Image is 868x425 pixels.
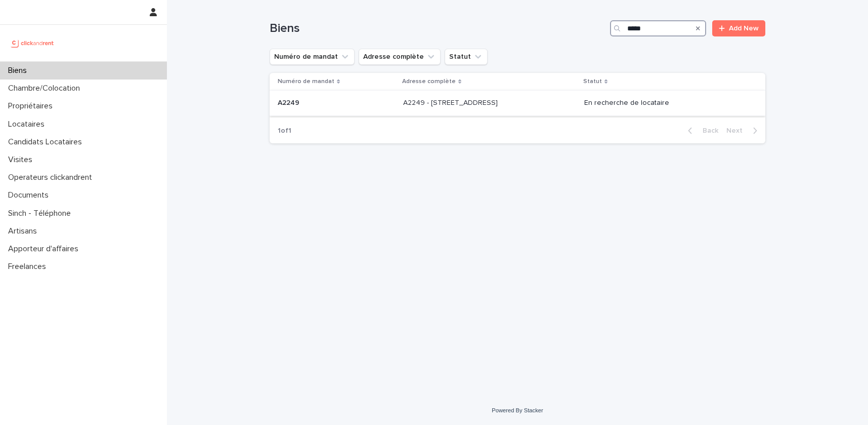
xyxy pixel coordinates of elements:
[680,126,722,135] button: Back
[4,66,35,75] p: Biens
[729,25,759,32] span: Add New
[445,49,488,65] button: Statut
[4,101,61,111] p: Propriétaires
[270,49,355,65] button: Numéro de mandat
[4,244,86,254] p: Apporteur d'affaires
[278,97,301,107] p: A2249
[4,84,88,93] p: Chambre/Colocation
[4,209,79,218] p: Sinch - Téléphone
[4,190,57,200] p: Documents
[8,33,57,53] img: UCB0brd3T0yccxBKYDjQ
[270,21,606,36] h1: Biens
[4,120,53,129] p: Locataires
[492,407,543,413] a: Powered By Stacker
[583,76,602,87] p: Statut
[4,226,45,236] p: Artisans
[270,119,299,143] p: 1 of 1
[359,49,441,65] button: Adresse complète
[278,76,334,87] p: Numéro de mandat
[4,155,40,165] p: Visites
[610,20,706,36] input: Search
[4,173,100,182] p: Operateurs clickandrent
[402,76,456,87] p: Adresse complète
[4,137,90,147] p: Candidats Locataires
[4,262,54,272] p: Freelances
[722,126,765,135] button: Next
[584,99,749,107] p: En recherche de locataire
[270,91,765,116] tr: A2249A2249 A2249 - [STREET_ADDRESS]A2249 - [STREET_ADDRESS] En recherche de locataire
[726,127,749,134] span: Next
[697,127,718,134] span: Back
[712,20,765,36] a: Add New
[403,97,500,107] p: A2249 - [STREET_ADDRESS]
